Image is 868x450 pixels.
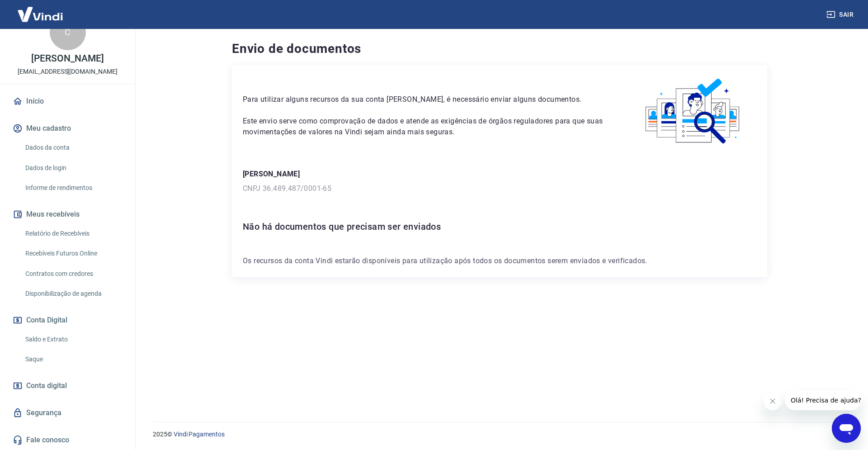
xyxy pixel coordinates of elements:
[22,265,124,283] a: Contratos com credores
[11,403,124,423] a: Segurança
[11,310,124,330] button: Conta Digital
[22,350,124,369] a: Saque
[11,118,124,138] button: Meu cadastro
[832,414,861,443] iframe: Botão para abrir a janela de mensagens
[26,379,67,392] span: Conta digital
[22,138,124,157] a: Dados da conta
[232,40,767,58] h4: Envio de documentos
[5,6,76,14] span: Olá! Precisa de ajuda?
[243,183,756,194] p: CNPJ 36.489.487/0001-65
[11,91,124,111] a: Início
[785,390,861,410] iframe: Mensagem da empresa
[243,219,756,234] h6: Não há documentos que precisam ser enviados
[153,430,846,439] p: 2025 ©
[243,94,609,105] p: Para utilizar alguns recursos da sua conta [PERSON_NAME], é necessário enviar alguns documentos.
[22,244,124,263] a: Recebíveis Futuros Online
[243,116,609,137] p: Este envio serve como comprovação de dados e atende as exigências de órgãos reguladores para que ...
[22,159,124,177] a: Dados de login
[11,430,124,450] a: Fale conosco
[11,376,124,396] a: Conta digital
[764,392,782,410] iframe: Fechar mensagem
[11,0,70,28] img: Vindi
[18,67,118,76] p: [EMAIL_ADDRESS][DOMAIN_NAME]
[22,179,124,197] a: Informe de rendimentos
[31,54,104,63] p: [PERSON_NAME]
[243,169,756,180] p: [PERSON_NAME]
[174,431,225,438] a: Vindi Pagamentos
[630,76,756,147] img: waiting_documents.41d9841a9773e5fdf392cede4d13b617.svg
[11,204,124,224] button: Meus recebíveis
[22,224,124,243] a: Relatório de Recebíveis
[50,14,86,50] div: C
[243,256,756,266] p: Os recursos da conta Vindi estarão disponíveis para utilização após todos os documentos serem env...
[825,6,857,23] button: Sair
[22,284,124,303] a: Disponibilização de agenda
[22,330,124,349] a: Saldo e Extrato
